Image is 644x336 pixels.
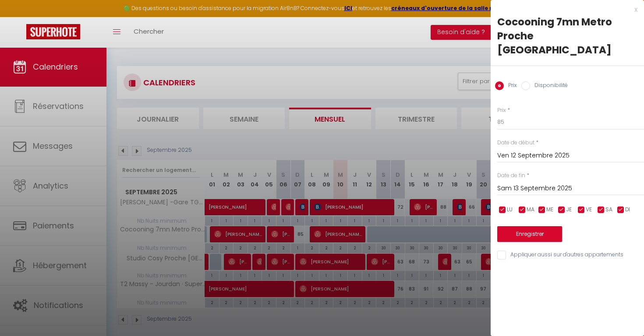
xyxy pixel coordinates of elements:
span: ME [546,206,553,214]
label: Prix [504,81,517,91]
iframe: Chat [607,297,637,329]
div: x [491,4,637,15]
div: Cocooning 7mn Metro Proche [GEOGRAPHIC_DATA] [497,15,637,57]
span: SA [605,206,612,214]
label: Disponibilité [530,81,568,91]
label: Date de début [497,139,534,147]
span: VE [586,206,592,214]
button: Enregistrer [497,226,562,242]
span: DI [625,206,630,214]
button: Ouvrir le widget de chat LiveChat [7,3,33,30]
span: MA [527,206,534,214]
label: Date de fin [497,171,525,180]
span: JE [566,206,572,214]
span: LU [507,206,513,214]
label: Prix [497,106,506,115]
